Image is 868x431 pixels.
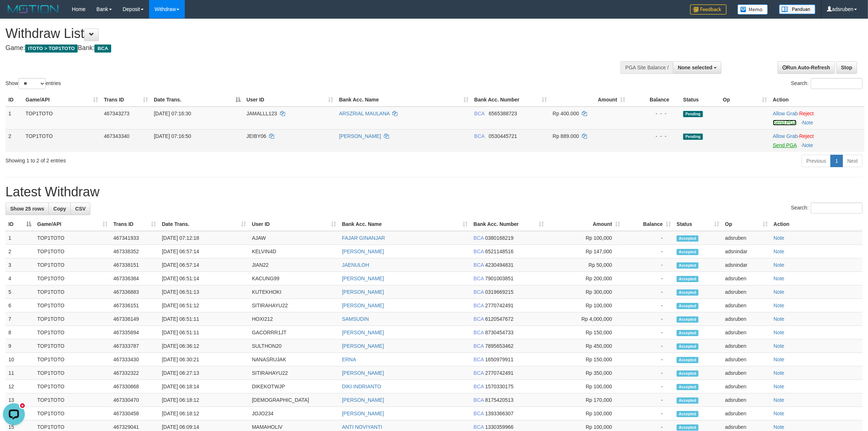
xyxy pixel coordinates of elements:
span: BCA [474,235,484,241]
a: Note [774,424,785,430]
img: panduan.png [779,4,816,14]
th: Balance: activate to sort column ascending [623,218,674,231]
td: [DATE] 07:12:18 [159,231,249,245]
td: TOP1TOTO [23,129,101,152]
td: - [623,326,674,339]
td: adsruben [722,339,771,353]
td: adsruben [722,272,771,285]
span: Copy 0530445721 to clipboard [489,133,517,139]
span: BCA [474,249,484,254]
a: [PERSON_NAME] [342,330,384,335]
th: Date Trans.: activate to sort column descending [151,93,244,107]
td: GACORRR1JT [249,326,339,339]
a: Reject [799,133,814,139]
img: MOTION_logo.png [5,4,61,15]
a: Stop [836,61,857,74]
a: Note [774,411,785,416]
td: TOP1TOTO [34,339,110,353]
div: Showing 1 to 2 of 2 entries [5,154,356,164]
label: Show entries [5,78,61,89]
td: - [623,407,674,420]
a: Send PGA [773,120,797,126]
td: adsruben [722,299,771,312]
td: adsruben [722,231,771,245]
th: Bank Acc. Number: activate to sort column ascending [471,218,547,231]
td: 12 [5,380,34,393]
td: [DATE] 06:51:12 [159,299,249,312]
td: adsnindar [722,245,771,258]
td: TOP1TOTO [34,393,110,407]
td: adsruben [722,285,771,299]
a: Run Auto-Refresh [778,61,835,74]
td: TOP1TOTO [34,231,110,245]
td: · [770,107,864,130]
td: 2 [5,129,23,152]
span: Copy 4230494831 to clipboard [485,262,514,268]
th: Bank Acc. Name: activate to sort column ascending [339,218,471,231]
a: Previous [802,155,831,167]
td: 467330458 [110,407,159,420]
td: 4 [5,272,34,285]
a: Note [802,120,813,126]
a: Note [774,330,785,335]
td: adsruben [722,366,771,380]
span: Rp 889.000 [553,133,579,139]
span: BCA [474,330,484,335]
td: 7 [5,312,34,326]
a: Show 25 rows [5,203,49,215]
span: None selected [678,65,712,70]
th: Date Trans.: activate to sort column ascending [159,218,249,231]
a: Allow Grab [773,111,798,116]
a: Reject [799,111,814,116]
label: Search: [791,203,863,213]
td: - [623,312,674,326]
td: Rp 147,000 [547,245,623,258]
a: FAJAR GINANJAR [342,235,385,241]
td: TOP1TOTO [34,407,110,420]
span: BCA [474,262,484,268]
td: 467336883 [110,285,159,299]
a: Copy [48,203,71,215]
h1: Withdraw List [5,26,571,41]
a: Note [774,262,785,268]
th: Status: activate to sort column ascending [674,218,722,231]
td: DIKEKOTWJP [249,380,339,393]
a: 1 [830,155,843,167]
td: adsruben [722,312,771,326]
span: · [773,111,799,116]
td: SITIRAHAYU22 [249,299,339,312]
a: Note [774,289,785,295]
td: KELVIN4D [249,245,339,258]
a: [PERSON_NAME] [342,343,384,349]
a: ERNA [342,357,356,362]
span: Accepted [677,262,698,269]
td: 1 [5,231,34,245]
td: TOP1TOTO [34,272,110,285]
span: 467343340 [104,133,129,139]
th: Action [770,93,864,107]
td: TOP1TOTO [34,353,110,366]
td: [DATE] 06:57:14 [159,258,249,272]
td: [DEMOGRAPHIC_DATA] [249,393,339,407]
span: Copy 6565388723 to clipboard [489,111,517,116]
a: Send PGA [773,142,797,148]
td: 10 [5,353,34,366]
a: [PERSON_NAME] [342,289,384,295]
td: SULTHON20 [249,339,339,353]
td: TOP1TOTO [34,366,110,380]
span: BCA [474,357,484,362]
td: 467336149 [110,312,159,326]
td: [DATE] 06:27:13 [159,366,249,380]
td: Rp 100,000 [547,231,623,245]
td: 467338352 [110,245,159,258]
td: 13 [5,393,34,407]
span: BCA [474,111,484,116]
td: [DATE] 06:18:12 [159,393,249,407]
a: ARSZRIAL MAULANA [339,111,390,116]
div: - - - [631,110,677,117]
a: [PERSON_NAME] [342,303,384,308]
span: ITOTO > TOP1TOTO [25,45,78,53]
a: Note [774,303,785,308]
span: Pending [683,111,703,117]
td: 2 [5,245,34,258]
